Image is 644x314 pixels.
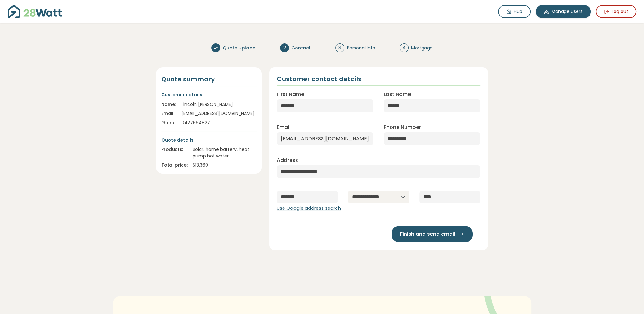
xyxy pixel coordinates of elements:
[277,124,290,131] label: Email
[392,226,473,242] button: Finish and send email
[161,119,176,126] div: Phone:
[182,101,257,108] div: Lincoln [PERSON_NAME]
[161,137,257,144] p: Quote details
[384,91,411,98] label: Last Name
[161,91,257,98] p: Customer details
[182,119,257,126] div: 0427664827
[291,45,311,51] span: Contact
[400,43,409,52] div: 4
[400,230,455,238] span: Finish and send email
[8,5,62,18] img: 28Watt
[411,45,433,51] span: Mortgage
[182,110,257,117] div: [EMAIL_ADDRESS][DOMAIN_NAME]
[161,101,176,108] div: Name:
[536,5,591,18] a: Manage Users
[161,75,257,83] h4: Quote summary
[498,5,531,18] a: Hub
[193,162,257,169] div: $ 13,360
[223,45,256,51] span: Quote Upload
[161,162,188,169] div: Total price:
[277,91,304,98] label: First Name
[347,45,375,51] span: Personal Info
[277,205,341,212] button: Use Google address search
[596,5,636,18] button: Log out
[161,146,188,159] div: Products:
[277,157,298,164] label: Address
[277,132,373,145] input: Enter email
[193,146,257,159] div: Solar, home battery, heat pump hot water
[161,110,176,117] div: Email:
[384,124,421,131] label: Phone Number
[277,75,361,83] h2: Customer contact details
[335,43,344,52] div: 3
[280,43,289,52] div: 2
